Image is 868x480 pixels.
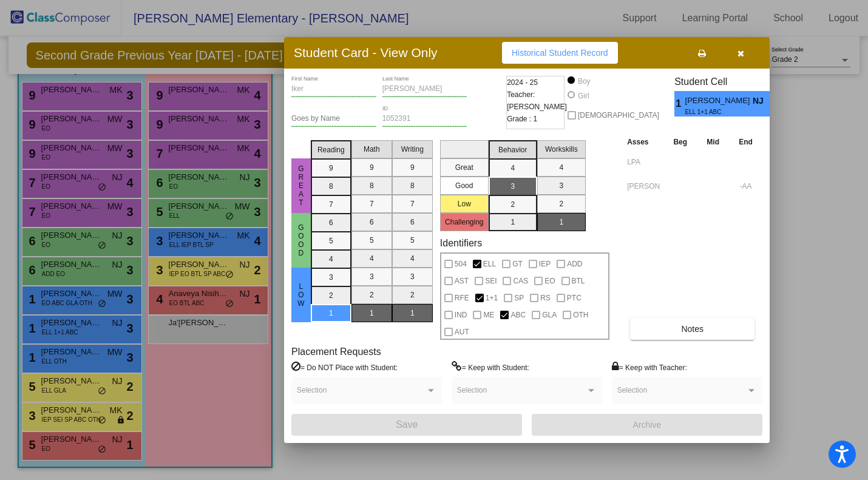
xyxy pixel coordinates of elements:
[627,177,660,195] input: assessment
[544,274,555,288] span: EO
[513,274,528,288] span: CAS
[296,164,307,207] span: Great
[455,308,467,322] span: IND
[396,419,418,430] span: Save
[440,237,482,249] label: Identifiers
[294,45,438,60] h3: Student Card - View Only
[512,48,608,58] span: Historical Student Record
[630,318,754,340] button: Notes
[697,135,729,149] th: Mid
[291,346,381,357] label: Placement Requests
[382,115,467,123] input: Enter ID
[291,361,398,373] label: = Do NOT Place with Student:
[296,282,307,308] span: Low
[532,414,762,436] button: Archive
[510,308,526,322] span: ABC
[540,291,551,305] span: RS
[455,274,469,288] span: AST
[633,420,662,430] span: Archive
[483,308,494,322] span: ME
[674,76,780,87] h3: Student Cell
[685,107,744,117] span: ELL 1+1 ABC
[514,291,524,305] span: SP
[502,42,618,64] button: Historical Student Record
[577,76,591,87] div: Boy
[486,291,498,305] span: 1+1
[291,115,376,123] input: goes by name
[577,90,589,101] div: Girl
[627,153,660,171] input: assessment
[685,95,753,107] span: [PERSON_NAME]
[512,257,523,271] span: GT
[567,291,581,305] span: PTC
[542,308,557,322] span: GLA
[573,308,588,322] span: OTH
[455,325,469,339] span: AUT
[770,96,780,111] span: 3
[291,414,522,436] button: Save
[539,257,551,271] span: IEP
[612,361,687,373] label: = Keep with Teacher:
[296,223,307,257] span: Good
[483,257,496,271] span: ELL
[674,96,685,111] span: 1
[485,274,497,288] span: SEI
[681,324,704,334] span: Notes
[507,113,537,125] span: Grade : 1
[455,257,467,271] span: 504
[452,361,529,373] label: = Keep with Student:
[455,291,469,305] span: RFE
[507,76,538,89] span: 2024 - 25
[624,135,663,149] th: Asses
[663,135,697,149] th: Beg
[567,257,582,271] span: ADD
[572,274,585,288] span: BTL
[753,95,770,107] span: NJ
[729,135,762,149] th: End
[578,108,659,123] span: [DEMOGRAPHIC_DATA]
[507,89,567,113] span: Teacher: [PERSON_NAME]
